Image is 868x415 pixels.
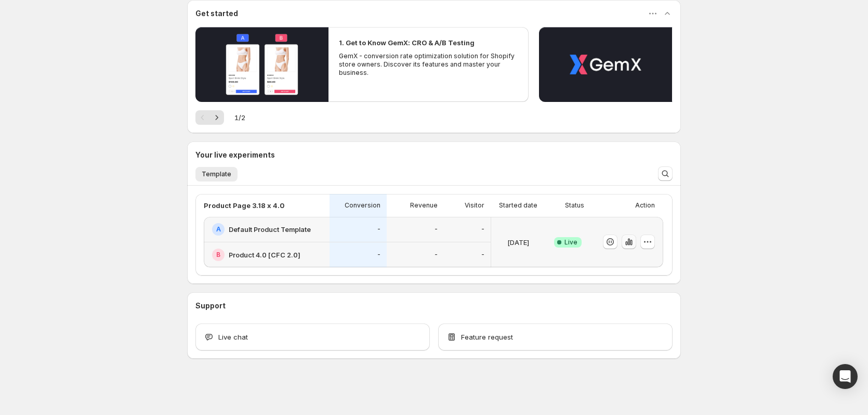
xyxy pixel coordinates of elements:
p: Status [565,201,584,210]
p: Action [635,201,655,210]
p: Product Page 3.18 x 4.0 [204,200,284,211]
h2: B [216,251,220,259]
button: Search and filter results [658,166,673,181]
p: - [435,225,438,234]
button: Play video [539,27,672,102]
p: GemX - conversion rate optimization solution for Shopify store owners. Discover its features and ... [339,52,518,77]
button: Play video [195,27,328,102]
h2: 1. Get to Know GemX: CRO & A/B Testing [339,37,475,48]
span: 1 / 2 [234,112,245,123]
h2: Default Product Template [229,224,311,235]
h3: Get started [195,8,238,19]
span: Feature request [461,332,513,342]
h3: Your live experiments [195,150,275,160]
h2: Product 4.0 [CFC 2.0] [229,250,300,260]
p: - [435,251,438,259]
div: Open Intercom Messenger [833,364,858,389]
h2: A [216,225,221,234]
p: Conversion [345,201,380,210]
nav: Pagination [195,110,224,125]
p: - [481,251,484,259]
p: - [481,225,484,234]
p: Started date [499,201,537,210]
p: Visitor [465,201,484,210]
p: - [377,251,380,259]
span: Live [564,238,577,247]
span: Template [202,170,231,178]
p: - [377,225,380,234]
button: Next [209,110,224,125]
p: [DATE] [507,237,529,248]
p: Revenue [410,201,438,210]
h3: Support [195,301,226,311]
span: Live chat [218,332,248,342]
